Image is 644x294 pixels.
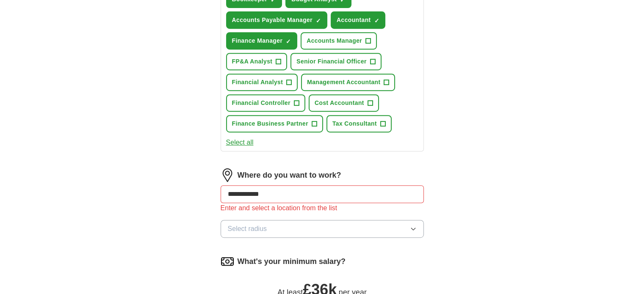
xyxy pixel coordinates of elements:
[232,57,273,66] span: FP&A Analyst
[232,99,290,107] span: Financial Controller
[226,11,327,29] button: Accounts Payable Manager✓
[228,224,267,234] span: Select radius
[301,32,377,49] button: Accounts Manager
[232,16,312,25] span: Accounts Payable Manager
[232,36,283,45] span: Finance Manager
[232,78,283,87] span: Financial Analyst
[307,78,380,87] span: Management Accountant
[232,119,308,128] span: Finance Business Partner
[331,11,386,29] button: Accountant✓
[301,74,395,91] button: Management Accountant
[221,168,234,182] img: location.png
[226,32,298,49] button: Finance Manager✓
[226,115,323,132] button: Finance Business Partner
[326,115,392,132] button: Tax Consultant
[226,74,298,91] button: Financial Analyst
[332,119,377,128] span: Tax Consultant
[309,94,379,112] button: Cost Accountant
[316,17,321,24] span: ✓
[290,53,381,70] button: Senior Financial Officer
[337,16,371,25] span: Accountant
[221,220,424,238] button: Select radius
[286,38,291,45] span: ✓
[315,99,364,107] span: Cost Accountant
[238,256,345,267] label: What's your minimum salary?
[296,57,367,66] span: Senior Financial Officer
[226,137,254,148] button: Select all
[374,17,379,24] span: ✓
[226,94,305,112] button: Financial Controller
[221,203,424,213] div: Enter and select a location from the list
[307,36,362,45] span: Accounts Manager
[238,170,341,181] label: Where do you want to work?
[226,53,287,70] button: FP&A Analyst
[221,255,234,268] img: salary.png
